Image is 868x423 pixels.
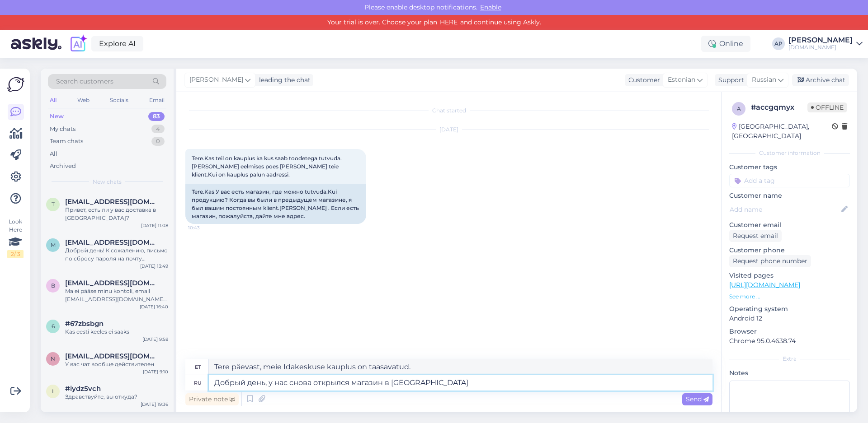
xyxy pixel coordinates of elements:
[148,112,165,121] div: 83
[65,385,101,393] span: #iydz5vch
[729,327,850,336] p: Browser
[51,355,55,362] span: n
[185,184,366,224] div: Tere.Kas У вас есть магазин, где можно tutvuda.Kui продукцию? Когда вы были в предыдущем магазине...
[65,238,159,246] span: marinaglusskova@gmail.com
[185,107,712,115] div: Chat started
[192,155,342,178] span: Tere.Kas teil on kauplus ka kus saab toodetega tutvuda.[PERSON_NAME] eelmises poes [PERSON_NAME] ...
[65,320,104,328] span: #67zbsbgn
[151,125,165,134] div: 4
[625,75,660,85] div: Customer
[729,191,850,200] p: Customer name
[194,375,202,390] div: ru
[50,162,76,171] div: Archived
[75,94,91,106] div: Web
[792,74,849,86] div: Archive chat
[729,255,811,267] div: Request phone number
[140,263,168,270] div: [DATE] 13:49
[209,375,712,390] textarea: Добрый день, у нас снова открылся магазин в [GEOGRAPHIC_DATA]
[151,137,165,146] div: 0
[807,102,847,112] span: Offline
[52,388,54,395] span: i
[729,246,850,255] p: Customer phone
[141,401,168,408] div: [DATE] 19:36
[189,75,243,85] span: [PERSON_NAME]
[65,206,168,222] div: Привет, есть ли у вас доставка в [GEOGRAPHIC_DATA]?
[7,218,24,258] div: Look Here
[701,36,750,52] div: Online
[729,314,850,323] p: Android 12
[50,137,83,146] div: Team chats
[140,303,168,310] div: [DATE] 16:40
[65,328,168,336] div: Kas eesti keeles ei saaks
[788,44,853,51] div: [DOMAIN_NAME]
[437,18,460,26] a: HERE
[751,102,807,113] div: # accgqmyx
[729,271,850,280] p: Visited pages
[7,250,24,258] div: 2 / 3
[52,323,55,330] span: 6
[752,75,776,85] span: Russian
[56,77,113,86] span: Search customers
[729,368,850,378] p: Notes
[209,359,712,375] textarea: Tere päevast, meie Idakeskuse kauplus on taasavatud.
[142,336,168,343] div: [DATE] 9:58
[729,304,850,314] p: Operating system
[65,393,168,401] div: Здравствуйте, вы откуда?
[69,34,88,53] img: explore-ai
[188,224,222,231] span: 10:43
[788,37,863,51] a: [PERSON_NAME][DOMAIN_NAME]
[477,3,504,11] span: Enable
[143,368,168,375] div: [DATE] 9:10
[91,36,143,51] a: Explore AI
[93,178,122,186] span: New chats
[729,174,850,187] input: Add a tag
[729,220,850,230] p: Customer email
[195,359,201,375] div: et
[730,205,840,214] input: Add name
[185,393,239,405] div: Private note
[51,282,55,289] span: b
[729,336,850,346] p: Chrome 95.0.4638.74
[50,112,64,121] div: New
[772,37,785,50] div: AP
[50,125,75,134] div: My chats
[185,126,712,134] div: [DATE]
[668,75,695,85] span: Estonian
[48,94,58,106] div: All
[737,105,741,112] span: a
[729,293,850,301] p: See more ...
[108,94,130,106] div: Socials
[715,75,744,85] div: Support
[65,352,159,360] span: nastyxa86@list.ru
[65,287,168,303] div: Ma ei pääse minu kontoli, email [EMAIL_ADDRESS][DOMAIN_NAME] mi git parooliuuendamise linkki ei o...
[788,37,853,44] div: [PERSON_NAME]
[65,198,159,206] span: tereshenkov1901@gmail.com
[732,122,832,141] div: [GEOGRAPHIC_DATA], [GEOGRAPHIC_DATA]
[65,279,159,287] span: braunoola@gmail.com
[686,395,709,403] span: Send
[65,360,168,368] div: У вас чат вообще действителен
[7,76,24,93] img: Askly Logo
[65,246,168,263] div: Добрый день! К сожалению, письмо по сбросу пароля на почту [EMAIL_ADDRESS][DOMAIN_NAME] не получи...
[729,149,850,157] div: Customer information
[729,163,850,172] p: Customer tags
[147,94,166,106] div: Email
[52,201,55,208] span: t
[141,222,168,229] div: [DATE] 11:08
[729,281,800,289] a: [URL][DOMAIN_NAME]
[50,149,57,158] div: All
[51,242,56,248] span: m
[729,355,850,363] div: Extra
[729,230,782,242] div: Request email
[255,75,311,85] div: leading the chat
